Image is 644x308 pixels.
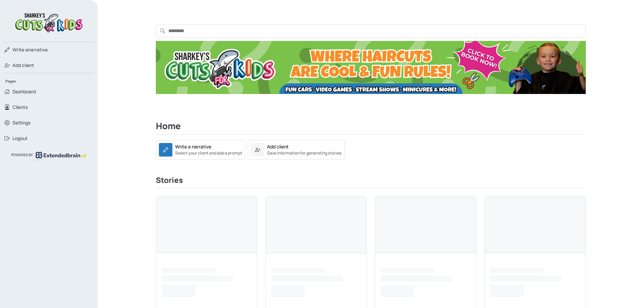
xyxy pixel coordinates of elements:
span: narrative [13,46,48,53]
span: Logout [13,135,28,142]
div: Add client [267,143,289,150]
img: logo [35,152,86,161]
span: Write a [13,47,28,53]
a: Write a narrativeSelect your client and add a prompt [156,140,245,160]
span: Clients [13,104,28,111]
small: Select your client and add a prompt [175,150,242,156]
a: Add clientSave information for generating stories [248,146,345,152]
h3: Stories [156,176,586,188]
span: Dashboard [13,88,36,95]
img: Ad Banner [156,41,586,94]
div: Write a narrative [175,143,211,150]
small: Save information for generating stories [267,150,342,156]
img: logo [13,11,84,33]
span: Settings [13,119,30,126]
h2: Home [156,121,586,135]
a: Write a narrativeSelect your client and add a prompt [156,146,245,152]
a: Add clientSave information for generating stories [248,140,345,160]
span: Add client [13,62,34,69]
